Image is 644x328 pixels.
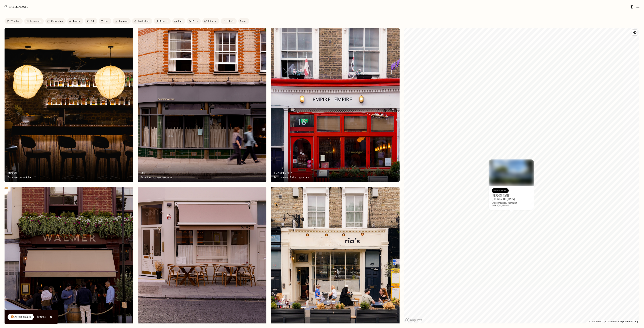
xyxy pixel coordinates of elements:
[11,315,31,319] div: 🍪 Accept cookies
[138,20,149,22] div: Bottle shop
[24,18,44,24] a: Restaurant
[10,20,20,22] div: Wine bar
[105,20,108,22] div: Bar
[138,28,266,182] img: Fan
[238,18,249,24] a: Stores
[73,20,80,22] div: Bakery
[132,18,152,24] a: Bottle shop
[8,172,17,175] h3: Parasol
[172,18,185,24] a: Pub
[620,320,639,323] a: Improve this map
[178,20,182,22] div: Pub
[274,176,309,179] div: Disco-themed Indian restaurant
[494,189,507,193] div: On Our Radar
[141,176,173,179] div: Peruvian-Japanese restaurant
[240,20,246,22] div: Stores
[5,28,133,182] a: ParasolParasolParasolBasement cocktail bar
[85,18,98,24] a: Deli
[8,314,34,320] a: 🍪 Accept cookies
[119,20,128,22] div: Taproom
[141,172,145,175] h3: Fan
[489,159,534,210] a: Victoria Park MarketVictoria Park MarketOn Our Radar[PERSON_NAME][GEOGRAPHIC_DATA]Outdoor [DATE] ...
[187,18,201,24] a: Pizza
[5,18,23,24] a: Wine bar
[492,194,531,201] h3: [PERSON_NAME][GEOGRAPHIC_DATA]
[99,18,111,24] a: Bar
[8,176,32,179] div: Basement cocktail bar
[227,20,234,22] div: Foliage
[221,18,237,24] a: Foliage
[154,18,171,24] a: Brewery
[138,28,266,182] a: FanFanFanPeruvian-Japanese restaurant
[589,320,600,323] a: Mapbox
[192,20,198,22] div: Pizza
[5,28,133,182] img: Parasol
[67,18,83,24] a: Bakery
[45,18,66,24] a: Coffee shop
[600,320,619,323] a: OpenStreetMap
[492,202,531,207] div: Outdoor [DATE] market in [PERSON_NAME]
[91,20,95,22] div: Deli
[271,28,400,182] img: Empire Empire
[37,316,46,318] div: Settings
[208,20,216,22] div: Lifestyle
[51,20,63,22] div: Coffee shop
[202,18,219,24] a: Lifestyle
[113,18,131,24] a: Taproom
[47,313,55,321] a: Close Cookie Popup
[274,172,292,175] h3: Empire Empire
[271,28,400,182] a: Empire EmpireEmpire EmpireEmpire EmpireDisco-themed Indian restaurant
[489,159,534,186] img: Victoria Park Market
[632,30,638,35] button: Find my location
[404,28,639,323] canvas: Map
[30,20,41,22] div: Restaurant
[37,313,46,321] a: Settings
[159,20,168,22] div: Brewery
[405,318,422,322] a: Mapbox homepage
